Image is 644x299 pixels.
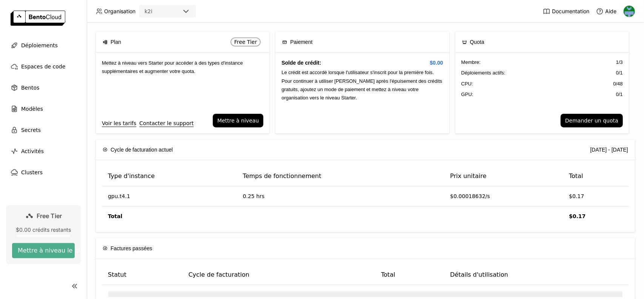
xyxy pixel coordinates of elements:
[6,80,81,95] a: Bentos
[111,146,173,154] span: Cycle de facturation actuel
[281,70,442,101] span: Le crédit est accordé lorsque l'utilisateur s'inscrit pour la première fois. Pour continuer à uti...
[461,59,481,66] span: Membre :
[237,166,444,186] th: Temps de fonctionnement
[108,213,122,219] strong: Total
[182,265,375,285] th: Cycle de facturation
[102,166,237,186] th: Type d'instance
[596,8,616,15] div: Aide
[444,166,563,186] th: Prix unitaire
[6,101,81,116] a: Modèles
[613,80,623,88] span: 0 / 48
[21,83,39,92] span: Bentos
[37,212,62,220] span: Free Tier
[624,6,635,17] img: Gaethan Legrand
[6,38,81,53] a: Déploiements
[144,8,152,15] div: k2i
[21,104,43,113] span: Modèles
[552,8,589,15] span: Documentation
[375,265,444,285] th: Total
[590,146,628,154] div: [DATE] - [DATE]
[616,69,623,77] span: 0 / 1
[281,59,443,67] h4: Solde de crédit:
[461,91,473,98] span: GPU:
[461,80,473,88] span: CPU:
[12,226,75,233] div: $0.00 crédits restants
[470,38,484,46] span: Quota
[153,8,154,15] input: Selected k2i.
[102,119,136,127] a: Voir les tarifs
[444,265,629,285] th: Détails d'utilisation
[11,11,65,26] img: logo
[6,144,81,159] a: Activités
[213,114,263,127] button: Mettre à niveau
[430,59,443,67] span: $0.00
[616,59,623,66] span: 1 / 3
[111,244,152,253] span: Factures passées
[21,147,44,156] span: Activités
[111,38,121,46] span: Plan
[21,41,58,50] span: Déploiements
[234,39,257,45] span: Free Tier
[461,69,506,77] span: Déploiements actifs :
[444,186,563,206] td: $0.00018632/s
[605,8,616,15] span: Aide
[12,243,75,258] button: Mettre à niveau le plan
[290,38,312,46] span: Paiement
[561,114,623,127] button: Demander un quota
[569,213,586,219] strong: $0.17
[6,59,81,74] a: Espaces de code
[139,119,194,127] a: Contacter le support
[616,91,623,98] span: 0 / 1
[6,122,81,138] a: Secrets
[21,62,65,71] span: Espaces de code
[104,8,135,15] span: Organisation
[6,165,81,180] a: Clusters
[102,186,237,206] td: gpu.t4.1
[237,186,444,206] td: 0.25 hrs
[6,205,81,264] a: Free Tier$0.00 crédits restantsMettre à niveau le plan
[21,125,41,135] span: Secrets
[563,186,629,206] td: $0.17
[543,8,589,15] a: Documentation
[21,168,43,177] span: Clusters
[102,60,243,74] span: Mettez à niveau vers Starter pour accéder à des types d'instance supplémentaires et augmenter vot...
[563,166,629,186] th: Total
[102,265,182,285] th: Statut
